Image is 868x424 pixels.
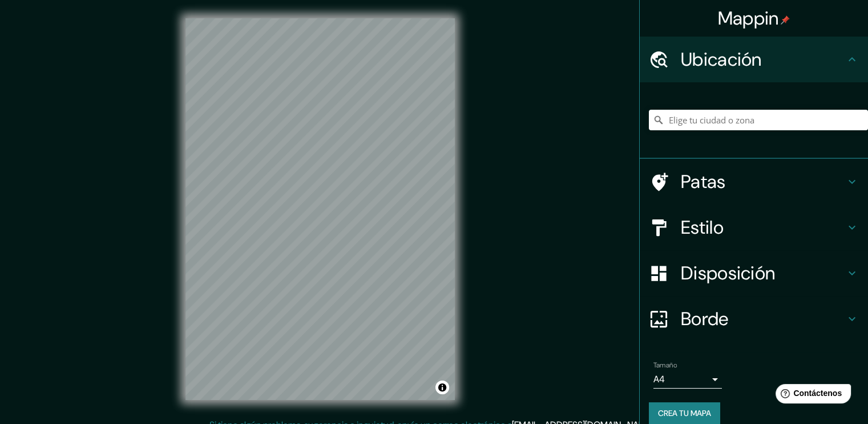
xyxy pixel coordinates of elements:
[185,18,455,400] canvas: Mapa
[781,15,790,25] img: pin-icon.png
[681,307,729,331] font: Borde
[640,37,868,82] div: Ubicación
[435,381,449,394] button: Activar o desactivar atribución
[653,373,665,385] font: A4
[766,379,855,411] iframe: Lanzador de widgets de ayuda
[649,110,868,130] input: Elige tu ciudad o zona
[649,402,720,424] button: Crea tu mapa
[681,261,775,285] font: Disposición
[640,296,868,342] div: Borde
[640,250,868,296] div: Disposición
[658,408,711,418] font: Crea tu mapa
[681,170,726,194] font: Patas
[681,215,724,239] font: Estilo
[640,159,868,205] div: Patas
[718,6,779,30] font: Mappin
[653,361,677,370] font: Tamaño
[681,47,762,71] font: Ubicación
[653,370,722,389] div: A4
[640,205,868,250] div: Estilo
